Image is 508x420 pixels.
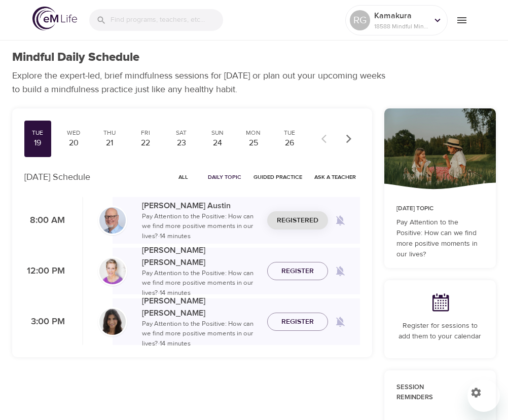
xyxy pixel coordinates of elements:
[467,379,500,412] iframe: Button to launch messaging window
[12,50,139,65] h1: Mindful Daily Schedule
[142,200,259,212] p: [PERSON_NAME] Austin
[208,129,227,137] div: Sun
[396,217,484,260] p: Pay Attention to the Positive: How can we find more positive moments in our lives?
[24,264,65,278] p: 12:00 PM
[32,7,77,30] img: logo
[204,169,245,185] button: Daily Topic
[99,207,126,234] img: Jim_Austin_Headshot_min.jpg
[142,319,259,349] p: Pay Attention to the Positive: How can we find more positive moments in our lives? · 14 minutes
[28,129,47,137] div: Tue
[244,137,263,149] div: 25
[281,265,314,278] span: Register
[208,137,227,149] div: 24
[171,172,196,182] span: All
[244,129,263,137] div: Mon
[28,137,47,149] div: 19
[314,172,356,182] span: Ask a Teacher
[374,10,428,22] p: Kamakura
[267,262,328,281] button: Register
[280,129,299,137] div: Tue
[396,204,484,213] p: [DATE] Topic
[267,211,328,230] button: Registered
[64,129,83,137] div: Wed
[396,321,484,342] p: Register for sessions to add them to your calendar
[374,22,428,31] p: 18588 Mindful Minutes
[12,69,392,96] p: Explore the expert-led, brief mindfulness sessions for [DATE] or plan out your upcoming weeks to ...
[111,9,223,31] input: Find programs, teachers, etc...
[448,6,476,34] button: menu
[172,129,191,137] div: Sat
[100,129,119,137] div: Thu
[99,309,126,335] img: Lara_Sragow-min.jpg
[310,169,360,185] button: Ask a Teacher
[253,172,302,182] span: Guided Practice
[328,208,352,233] span: Remind me when a class goes live every Tuesday at 8:00 AM
[142,244,259,269] p: [PERSON_NAME] [PERSON_NAME]
[249,169,306,185] button: Guided Practice
[99,258,126,284] img: kellyb.jpg
[328,259,352,283] span: Remind me when a class goes live every Tuesday at 12:00 PM
[24,170,90,184] p: [DATE] Schedule
[172,137,191,149] div: 23
[167,169,200,185] button: All
[350,10,370,30] div: RG
[24,315,65,329] p: 3:00 PM
[100,137,119,149] div: 21
[396,383,461,402] p: Session Reminders
[277,214,318,227] span: Registered
[136,129,155,137] div: Fri
[136,137,155,149] div: 22
[328,310,352,334] span: Remind me when a class goes live every Tuesday at 3:00 PM
[142,295,259,319] p: [PERSON_NAME] [PERSON_NAME]
[24,214,65,227] p: 8:00 AM
[208,172,241,182] span: Daily Topic
[64,137,83,149] div: 20
[267,313,328,331] button: Register
[142,269,259,298] p: Pay Attention to the Positive: How can we find more positive moments in our lives? · 14 minutes
[281,316,314,328] span: Register
[142,212,259,242] p: Pay Attention to the Positive: How can we find more positive moments in our lives? · 14 minutes
[280,137,299,149] div: 26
